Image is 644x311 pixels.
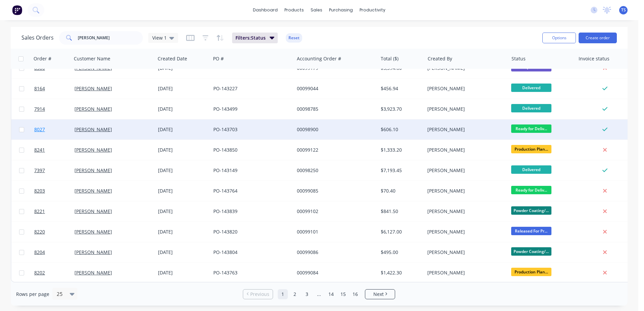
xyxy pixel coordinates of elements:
[381,269,420,276] div: $1,422.30
[74,208,112,214] a: [PERSON_NAME]
[297,249,371,256] div: 00099086
[427,106,502,112] div: [PERSON_NAME]
[213,106,288,112] div: PO-143499
[74,167,112,173] a: [PERSON_NAME]
[250,291,269,298] span: Previous
[213,147,288,153] div: PO-143850
[158,188,208,194] div: [DATE]
[213,269,288,276] div: PO-143763
[427,85,502,92] div: [PERSON_NAME]
[34,126,45,133] span: 8027
[278,289,288,299] a: Page 1 is your current page
[243,291,273,298] a: Previous page
[12,5,22,15] img: Factory
[34,55,51,62] div: Order #
[297,188,371,194] div: 00099085
[427,147,502,153] div: [PERSON_NAME]
[74,269,112,276] a: [PERSON_NAME]
[158,269,208,276] div: [DATE]
[34,228,45,235] span: 8220
[314,289,324,299] a: Jump forward
[427,249,502,256] div: [PERSON_NAME]
[34,79,74,99] a: 8164
[158,228,208,235] div: [DATE]
[511,84,551,92] span: Delivered
[240,289,398,299] ul: Pagination
[213,228,288,235] div: PO-143820
[74,249,112,255] a: [PERSON_NAME]
[381,126,420,133] div: $606.10
[74,228,112,235] a: [PERSON_NAME]
[511,165,551,174] span: Delivered
[297,269,371,276] div: 00099084
[381,188,420,194] div: $70.40
[511,104,551,112] span: Delivered
[74,126,112,133] a: [PERSON_NAME]
[74,188,112,194] a: [PERSON_NAME]
[213,55,224,62] div: PO #
[302,289,312,299] a: Page 3
[381,147,420,153] div: $1,333.20
[381,249,420,256] div: $495.00
[152,34,167,41] span: View 1
[34,106,45,112] span: 7914
[158,85,208,92] div: [DATE]
[158,167,208,174] div: [DATE]
[21,35,54,41] h1: Sales Orders
[326,289,336,299] a: Page 14
[74,55,110,62] div: Customer Name
[381,55,398,62] div: Total ($)
[34,242,74,262] a: 8204
[158,249,208,256] div: [DATE]
[34,167,45,174] span: 7397
[427,228,502,235] div: [PERSON_NAME]
[290,289,300,299] a: Page 2
[511,186,551,194] span: Ready for Deliv...
[579,33,617,43] button: Create order
[356,5,389,15] div: productivity
[213,188,288,194] div: PO-143764
[297,85,371,92] div: 00099044
[34,181,74,201] a: 8203
[427,126,502,133] div: [PERSON_NAME]
[297,228,371,235] div: 00099101
[158,55,187,62] div: Created Date
[511,247,551,256] span: Powder Coating/...
[381,85,420,92] div: $456.94
[297,106,371,112] div: 00098785
[34,140,74,160] a: 8241
[297,55,341,62] div: Accounting Order #
[427,188,502,194] div: [PERSON_NAME]
[286,33,302,43] button: Reset
[213,126,288,133] div: PO-143703
[158,106,208,112] div: [DATE]
[78,31,143,45] input: Search...
[213,249,288,256] div: PO-143804
[350,289,360,299] a: Page 16
[34,201,74,221] a: 8221
[338,289,348,299] a: Page 15
[74,85,112,92] a: [PERSON_NAME]
[511,268,551,276] span: Production Plan...
[158,208,208,215] div: [DATE]
[34,160,74,180] a: 7397
[34,119,74,140] a: 8027
[512,55,526,62] div: Status
[579,55,609,62] div: Invoice status
[281,5,307,15] div: products
[297,147,371,153] div: 00099122
[34,85,45,92] span: 8164
[74,106,112,112] a: [PERSON_NAME]
[511,206,551,215] span: Powder Coating/...
[381,208,420,215] div: $841.50
[542,33,576,43] button: Options
[250,5,281,15] a: dashboard
[34,208,45,215] span: 8221
[213,85,288,92] div: PO-143227
[511,145,551,153] span: Production Plan...
[158,126,208,133] div: [DATE]
[365,291,395,298] a: Next page
[381,167,420,174] div: $7,193.45
[381,106,420,112] div: $3,923.70
[34,263,74,283] a: 8202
